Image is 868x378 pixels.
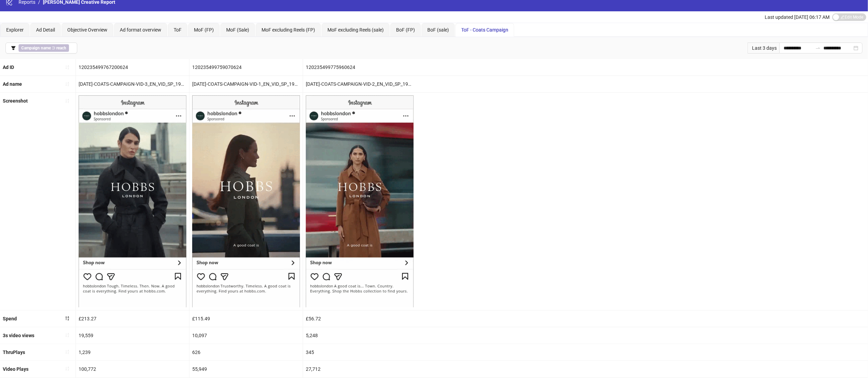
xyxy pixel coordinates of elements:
b: Video Plays [3,366,28,372]
div: 1,239 [76,344,189,361]
span: MoF (Sale) [226,27,249,33]
div: Last 3 days [748,43,779,54]
div: [DATE]-COATS-CAMPAIGN-VID-1_EN_VID_SP_19092025_F_CC_SC24_USP11_COATS-CAMPAIGN [189,76,303,92]
span: MoF excluding Reels (FP) [262,27,315,33]
b: Screenshot [3,98,28,104]
div: 120235499759070624 [189,59,303,75]
div: 10,097 [189,327,303,344]
span: BoF (FP) [396,27,415,33]
div: £115.49 [189,310,303,327]
span: ∋ [19,44,69,52]
span: to [815,45,821,51]
span: sort-ascending [65,350,70,354]
div: [DATE]-COATS-CAMPAIGN-VID-3_EN_VID_SP_19092025_F_CC_SC24_USP11_COATS-CAMPAIGN [76,76,189,92]
span: filter [11,46,16,50]
span: Last updated [DATE] 06:17 AM [765,14,830,20]
div: £56.72 [303,310,416,327]
button: Campaign name ∋ reach [5,43,77,54]
div: [DATE]-COATS-CAMPAIGN-VID-2_EN_VID_SP_19092025_F_CC_SC24_USP11_COATS-CAMPAIGN [303,76,416,92]
b: Campaign name [21,46,51,50]
span: BoF (sale) [427,27,449,33]
div: 345 [303,344,416,361]
span: sort-ascending [65,65,70,70]
b: reach [56,46,66,50]
b: Spend [3,316,17,321]
span: MoF excluding Reels (sale) [327,27,384,33]
div: 19,559 [76,327,189,344]
div: 5,248 [303,327,416,344]
span: swap-right [815,45,821,51]
span: sort-descending [65,316,70,321]
span: Objective Overview [67,27,107,33]
span: sort-ascending [65,82,70,86]
b: Ad ID [3,64,14,70]
div: 120235499775960624 [303,59,416,75]
b: ThruPlays [3,350,25,355]
div: 100,772 [76,361,189,377]
div: 626 [189,344,303,361]
b: Ad name [3,81,22,87]
img: Screenshot 120235499759070624 [192,95,300,307]
span: Ad Detail [36,27,55,33]
span: MoF (FP) [194,27,214,33]
div: 27,712 [303,361,416,377]
span: Explorer [6,27,24,33]
div: £213.27 [76,310,189,327]
span: sort-ascending [65,98,70,103]
div: 120235499767200624 [76,59,189,75]
span: sort-ascending [65,333,70,338]
span: ToF [174,27,182,33]
b: 3s video views [3,333,34,338]
div: 55,949 [189,361,303,377]
span: sort-ascending [65,366,70,371]
img: Screenshot 120235499775960624 [306,95,414,307]
span: Ad format overview [120,27,161,33]
img: Screenshot 120235499767200624 [79,95,186,307]
span: ToF - Coats Campaign [461,27,508,33]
